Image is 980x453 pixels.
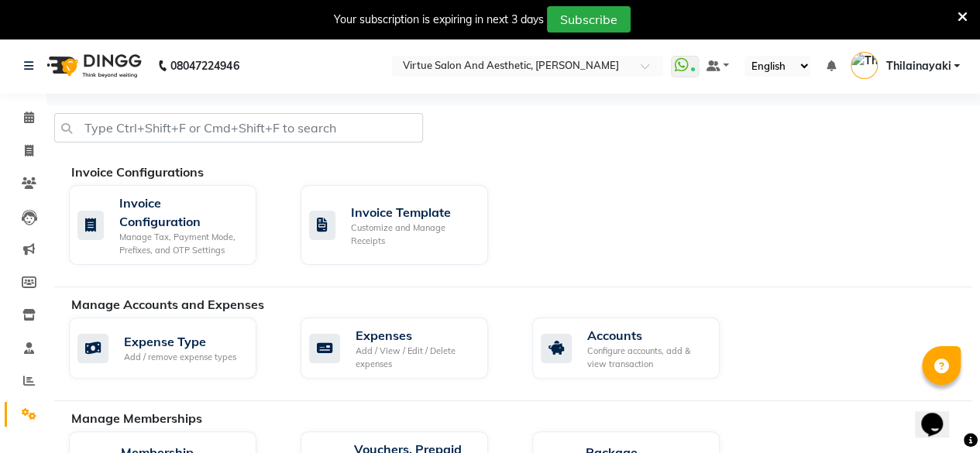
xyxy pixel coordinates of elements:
a: Expense TypeAdd / remove expense types [69,317,277,379]
div: Add / View / Edit / Delete expenses [356,345,476,370]
div: Manage Tax, Payment Mode, Prefixes, and OTP Settings [119,231,244,256]
div: Accounts [587,326,707,345]
iframe: chat widget [915,391,965,438]
a: AccountsConfigure accounts, add & view transaction [532,317,741,379]
div: Configure accounts, add & view transaction [587,345,707,370]
div: Invoice Configuration [119,194,244,231]
img: Thilainayaki [851,52,878,79]
div: Invoice Template [351,203,476,221]
div: Your subscription is expiring in next 3 days [334,12,544,28]
button: Subscribe [547,6,631,33]
a: Invoice TemplateCustomize and Manage Receipts [301,185,509,265]
img: logo [40,44,146,88]
div: Add / remove expense types [124,351,236,364]
input: Type Ctrl+Shift+F or Cmd+Shift+F to search [54,113,423,142]
div: Expenses [356,326,476,345]
b: 08047224946 [170,44,239,88]
a: ExpensesAdd / View / Edit / Delete expenses [301,317,509,379]
div: Customize and Manage Receipts [351,221,476,247]
span: Thilainayaki [885,58,951,74]
div: Expense Type [124,332,236,351]
a: Invoice ConfigurationManage Tax, Payment Mode, Prefixes, and OTP Settings [69,185,277,265]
